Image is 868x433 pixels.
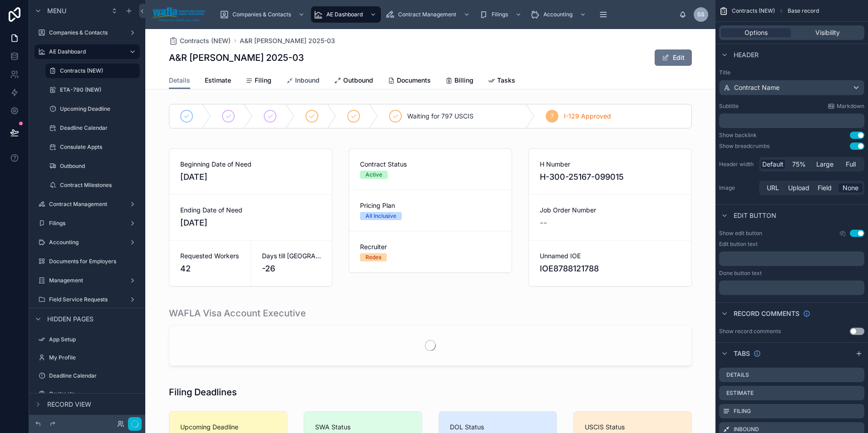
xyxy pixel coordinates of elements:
label: Companies & Contacts [49,29,125,36]
div: scrollable content [212,5,679,25]
span: Tabs [734,349,750,358]
label: Subtitle [719,103,739,110]
a: Outbound [45,159,140,173]
span: Accounting [543,11,572,18]
label: Edit button text [719,241,758,248]
a: Documents [388,72,431,90]
label: App Setup [49,336,138,343]
span: None [843,183,858,192]
a: AE Dashboard [35,44,140,59]
span: AE Dashboard [326,11,363,18]
div: scrollable content [719,113,864,128]
label: Contracts [49,390,138,398]
label: Title [719,69,864,76]
span: Filings [492,11,508,18]
div: scrollable content [719,251,864,266]
label: Header width [719,161,755,168]
span: Menu [47,6,66,15]
label: Show edit button [719,230,762,237]
span: Upload [788,183,809,192]
label: Contracts (NEW) [60,67,134,74]
a: My Profile [35,350,140,365]
a: Details [169,72,190,89]
span: Companies & Contacts [232,11,291,18]
label: Deadline Calendar [60,124,138,132]
label: Estimate [726,389,754,397]
span: Header [734,50,759,59]
label: Contract Milestones [60,182,138,189]
span: Edit button [734,211,776,220]
a: Tasks [488,72,515,90]
span: Field [818,183,832,192]
a: Field Service Requests [35,292,140,307]
span: Contract Management [398,11,456,18]
label: Deadline Calendar [49,372,138,379]
label: Done button text [719,270,762,277]
a: Companies & Contacts [217,6,309,23]
span: Visibility [815,28,840,37]
img: App logo [153,7,205,22]
a: Deadline Calendar [35,369,140,383]
a: Contract Management [383,6,474,23]
a: Accounting [528,6,591,23]
a: Management [35,273,140,288]
div: scrollable content [719,280,864,295]
span: Contracts (NEW) [732,7,775,15]
button: Contract Name [719,80,864,95]
a: AE Dashboard [311,6,381,23]
button: Edit [655,49,692,66]
a: Filing [246,72,271,90]
label: Management [49,277,125,284]
a: Contract Management [35,197,140,212]
label: AE Dashboard [49,48,122,55]
a: Filings [35,216,140,231]
span: Record comments [734,309,799,318]
h1: A&R [PERSON_NAME] 2025-03 [169,51,304,64]
a: Filings [476,6,526,23]
span: Billing [454,76,473,85]
span: Options [745,28,768,37]
span: Hidden pages [47,315,94,324]
label: Details [726,371,749,379]
a: Estimate [205,72,231,90]
a: Documents for Employers [35,254,140,269]
a: Outbound [334,72,373,90]
span: Outbound [343,76,373,85]
label: Outbound [60,162,138,170]
a: Contract Milestones [45,178,140,192]
span: Record view [47,400,91,409]
label: Accounting [49,239,125,246]
label: Consulate Appts [60,143,138,151]
a: Inbound [286,72,320,90]
span: Filing [255,76,271,85]
a: Billing [445,72,473,90]
label: Image [719,184,755,192]
a: Contracts (NEW) [169,36,231,45]
a: Upcoming Deadline [45,102,140,116]
span: Base record [788,7,819,15]
a: Markdown [828,103,864,110]
a: Deadline Calendar [45,121,140,135]
a: ETA-790 (NEW) [45,83,140,97]
div: Show record comments [719,328,781,335]
span: Inbound [295,76,320,85]
a: Consulate Appts [45,140,140,154]
a: App Setup [35,332,140,347]
label: My Profile [49,354,138,361]
label: Field Service Requests [49,296,125,303]
a: Contracts (NEW) [45,64,140,78]
span: Contract Name [734,83,779,92]
span: URL [767,183,779,192]
span: Markdown [837,103,864,110]
span: SS [697,11,705,18]
span: Contracts (NEW) [180,36,231,45]
label: Contract Management [49,201,125,208]
span: Large [816,160,833,169]
a: A&R [PERSON_NAME] 2025-03 [240,36,335,45]
span: Documents [397,76,431,85]
span: Estimate [205,76,231,85]
a: Contracts [35,387,140,401]
span: 75% [792,160,806,169]
a: Companies & Contacts [35,25,140,40]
